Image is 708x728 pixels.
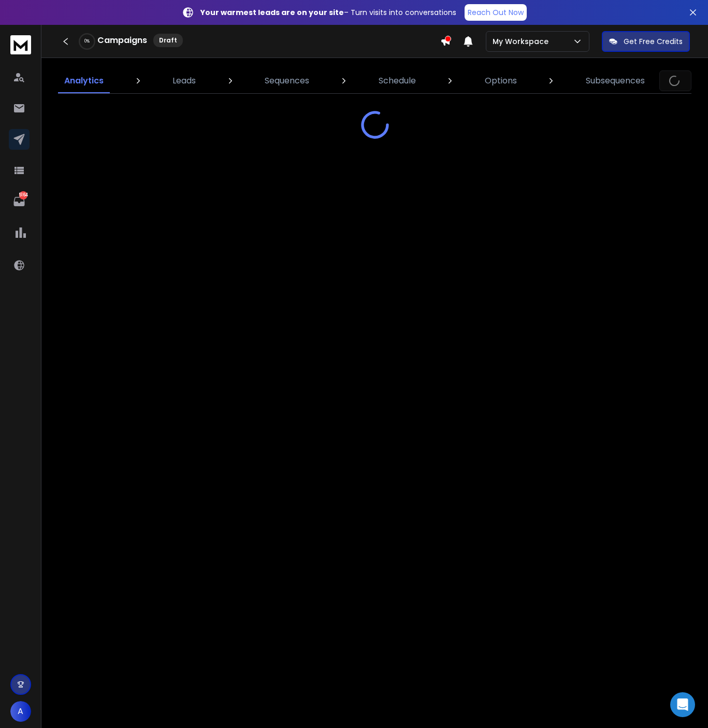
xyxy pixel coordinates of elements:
p: Leads [172,75,196,87]
p: 5164 [19,191,27,199]
p: Options [485,75,517,87]
div: Open Intercom Messenger [670,692,695,717]
p: Subsequences [586,75,645,87]
p: Analytics [64,75,104,87]
a: Subsequences [580,68,651,93]
h1: Campaigns [97,34,147,47]
button: Get Free Credits [602,31,690,52]
p: My Workspace [493,36,553,47]
p: – Turn visits into conversations [200,7,456,18]
p: Schedule [379,75,416,87]
div: Draft [153,34,183,47]
p: Sequences [265,75,309,87]
p: Reach Out Now [468,7,524,18]
a: Leads [166,68,202,93]
strong: Your warmest leads are on your site [200,7,344,18]
a: Schedule [372,68,422,93]
p: 0 % [84,38,90,45]
a: 5164 [9,191,30,212]
a: Options [479,68,523,93]
button: A [10,701,31,722]
img: logo [10,35,31,54]
p: Get Free Credits [624,36,683,47]
a: Sequences [258,68,315,93]
a: Analytics [58,68,110,93]
a: Reach Out Now [465,4,527,21]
